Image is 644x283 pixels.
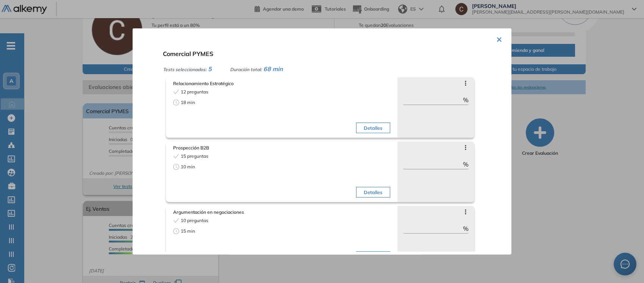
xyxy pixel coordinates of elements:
[173,153,179,159] span: check
[463,160,469,169] span: %
[181,153,208,160] span: 15 preguntas
[173,145,390,151] span: Prospección B2B
[463,95,469,104] span: %
[263,65,283,73] span: 68 min
[463,224,469,233] span: %
[173,80,390,87] span: Relacionamiento Estratégico
[173,164,179,170] span: clock-circle
[181,99,195,106] span: 18 min
[173,100,179,106] span: clock-circle
[173,218,179,224] span: check
[173,89,179,95] span: check
[181,217,208,224] span: 10 preguntas
[173,228,179,234] span: clock-circle
[173,209,390,216] span: Argumentación en negociaciones
[208,65,212,73] span: 5
[356,123,390,133] button: Detalles
[163,50,213,58] span: Comercial PYMES
[181,89,208,95] span: 12 preguntas
[181,228,195,235] span: 15 min
[181,163,195,170] span: 10 min
[496,31,502,46] button: ×
[356,251,390,262] button: Detalles
[356,187,390,197] button: Detalles
[163,67,206,72] span: Tests seleccionados:
[230,67,262,72] span: Duración total:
